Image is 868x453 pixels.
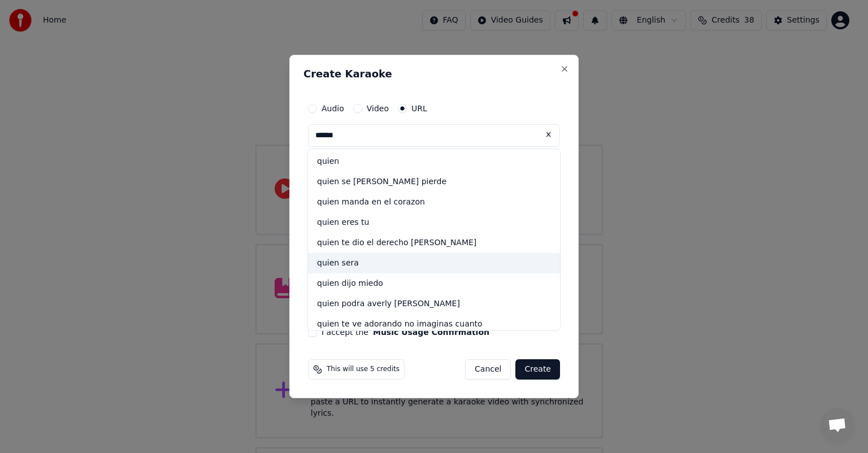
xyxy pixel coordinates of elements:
[327,365,400,374] span: This will use 5 credits
[322,328,489,336] label: I accept the
[322,104,344,112] label: Audio
[303,69,565,79] h2: Create Karaoke
[308,273,560,294] div: quien dijo miedo
[411,104,427,112] label: URL
[373,328,489,336] button: I accept the
[308,172,560,192] div: quien se [PERSON_NAME] pierde
[308,212,560,233] div: quien eres tu
[308,314,560,334] div: quien te ve adorando no imaginas cuanto
[367,104,389,112] label: Video
[308,233,560,253] div: quien te dio el derecho [PERSON_NAME]
[308,151,560,172] div: quien
[515,359,560,380] button: Create
[308,294,560,314] div: quien podra averly [PERSON_NAME]
[465,359,511,380] button: Cancel
[308,253,560,273] div: quien sera
[308,192,560,212] div: quien manda en el corazon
